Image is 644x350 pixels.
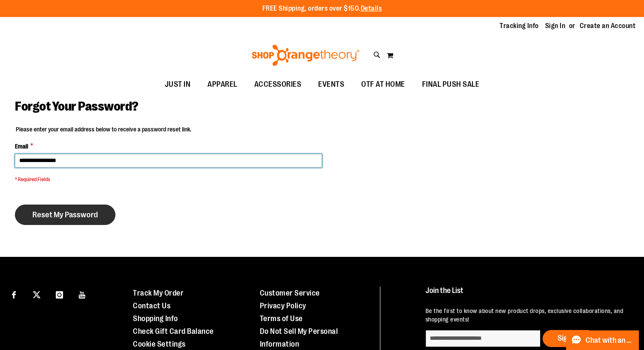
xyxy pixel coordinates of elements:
[353,75,414,94] a: OTF AT HOME
[260,302,306,310] a: Privacy Policy
[361,75,405,94] span: OTF AT HOME
[260,327,338,348] a: Do Not Sell My Personal Information
[75,287,90,302] a: Visit our Youtube page
[425,330,540,347] input: enter email
[199,75,246,94] a: APPAREL
[310,75,353,94] a: EVENTS
[566,330,639,350] button: Chat with an Expert
[250,45,361,66] img: Shop Orangetheory
[6,287,21,302] a: Visit our Facebook page
[15,125,192,134] legend: Please enter your email address below to receive a password reset link.
[262,4,382,14] p: FREE Shipping, orders over $150.
[133,302,170,310] a: Contact Us
[246,75,310,94] a: ACCESSORIES
[260,289,320,297] a: Customer Service
[133,327,214,336] a: Check Gift Card Balance
[133,314,178,323] a: Shopping Info
[318,75,344,94] span: EVENTS
[133,340,186,348] a: Cookie Settings
[33,291,40,299] img: Twitter
[15,176,322,183] span: * Required Fields
[414,75,488,94] a: FINAL PUSH SALE
[29,287,44,302] a: Visit our X page
[425,307,627,324] p: Be the first to know about new product drops, exclusive collaborations, and shopping events!
[586,336,634,344] span: Chat with an Expert
[260,314,303,323] a: Terms of Use
[422,75,480,94] span: FINAL PUSH SALE
[15,99,138,114] span: Forgot Your Password?
[156,75,199,94] a: JUST IN
[32,210,98,219] span: Reset My Password
[254,75,302,94] span: ACCESSORIES
[165,75,191,94] span: JUST IN
[558,334,581,342] span: Sign Up
[15,142,28,151] span: Email
[133,289,184,297] a: Track My Order
[52,287,67,302] a: Visit our Instagram page
[207,75,237,94] span: APPAREL
[425,287,627,302] h4: Join the List
[545,21,566,31] a: Sign In
[543,330,596,347] button: Sign Up
[15,205,115,225] button: Reset My Password
[580,21,636,31] a: Create an Account
[500,21,539,31] a: Tracking Info
[361,5,382,12] a: Details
